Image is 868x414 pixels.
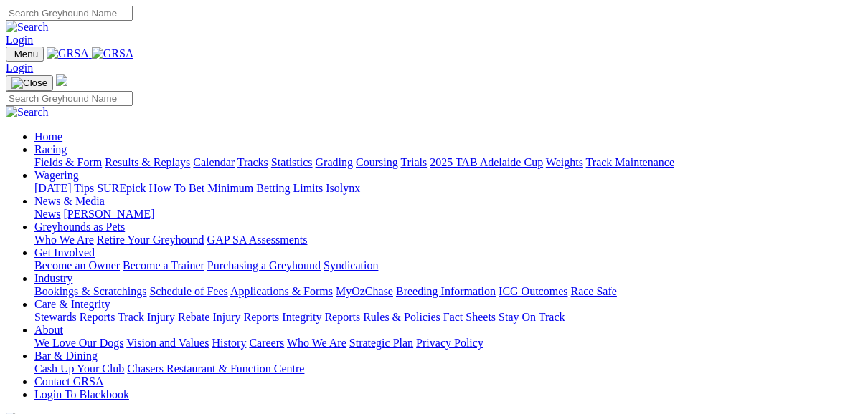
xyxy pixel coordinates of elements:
[34,234,94,246] a: Who We Are
[443,311,496,323] a: Fact Sheets
[6,62,33,74] a: Login
[570,285,616,297] a: Race Safe
[63,208,154,220] a: [PERSON_NAME]
[249,337,284,349] a: Careers
[118,311,209,323] a: Track Injury Rebate
[212,337,246,349] a: History
[92,47,134,60] img: GRSA
[271,156,313,168] a: Statistics
[34,234,862,246] div: Greyhounds as Pets
[34,246,95,259] a: Get Involved
[363,311,440,323] a: Rules & Policies
[416,337,483,349] a: Privacy Policy
[282,311,360,323] a: Integrity Reports
[212,311,279,323] a: Injury Reports
[326,182,360,194] a: Isolynx
[34,311,115,323] a: Stewards Reports
[193,156,235,168] a: Calendar
[34,298,110,310] a: Care & Integrity
[207,259,321,271] a: Purchasing a Greyhound
[56,74,67,86] img: logo-grsa-white.png
[34,285,146,297] a: Bookings & Scratchings
[34,272,72,284] a: Industry
[207,234,308,246] a: GAP SA Assessments
[6,91,133,106] input: Search
[499,311,565,323] a: Stay On Track
[34,362,862,375] div: Bar & Dining
[546,156,583,168] a: Weights
[34,208,60,220] a: News
[34,208,862,221] div: News & Media
[324,259,378,271] a: Syndication
[97,234,204,246] a: Retire Your Greyhound
[34,156,102,168] a: Fields & Form
[127,362,304,375] a: Chasers Restaurant & Function Centre
[34,350,98,362] a: Bar & Dining
[34,130,62,143] a: Home
[356,156,398,168] a: Coursing
[400,156,427,168] a: Trials
[6,34,33,46] a: Login
[396,285,496,297] a: Breeding Information
[230,285,333,297] a: Applications & Forms
[11,77,47,89] img: Close
[499,285,567,297] a: ICG Outcomes
[14,49,38,59] span: Menu
[6,47,44,62] button: Toggle navigation
[34,182,94,194] a: [DATE] Tips
[149,182,205,194] a: How To Bet
[34,221,125,233] a: Greyhounds as Pets
[34,156,862,169] div: Racing
[349,337,413,349] a: Strategic Plan
[6,21,49,34] img: Search
[34,195,105,207] a: News & Media
[34,337,123,349] a: We Love Our Dogs
[34,324,63,336] a: About
[207,182,323,194] a: Minimum Betting Limits
[34,182,862,195] div: Wagering
[34,311,862,324] div: Care & Integrity
[105,156,190,168] a: Results & Replays
[149,285,227,297] a: Schedule of Fees
[34,337,862,350] div: About
[287,337,346,349] a: Who We Are
[47,47,89,60] img: GRSA
[34,362,124,375] a: Cash Up Your Club
[6,6,133,21] input: Search
[237,156,268,168] a: Tracks
[430,156,543,168] a: 2025 TAB Adelaide Cup
[336,285,393,297] a: MyOzChase
[34,375,103,387] a: Contact GRSA
[586,156,674,168] a: Track Maintenance
[123,259,204,271] a: Become a Trainer
[6,75,53,91] button: Toggle navigation
[97,182,146,194] a: SUREpick
[6,106,49,119] img: Search
[34,259,862,272] div: Get Involved
[126,337,209,349] a: Vision and Values
[34,143,67,155] a: Racing
[34,285,862,298] div: Industry
[34,388,129,400] a: Login To Blackbook
[34,259,120,271] a: Become an Owner
[34,169,79,181] a: Wagering
[316,156,353,168] a: Grading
